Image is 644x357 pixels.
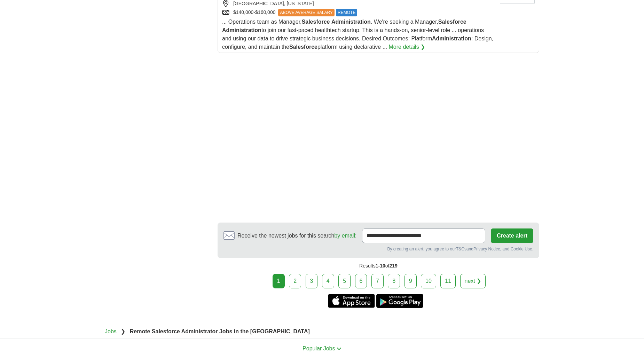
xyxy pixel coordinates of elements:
a: 7 [371,274,384,288]
div: $140,000-$160,000 [222,9,494,16]
strong: Remote Salesforce Administrator Jobs in the [GEOGRAPHIC_DATA] [130,328,310,334]
strong: Salesforce [438,19,466,25]
a: Get the iPhone app [328,294,375,308]
a: Get the Android app [376,294,423,308]
a: 5 [338,274,351,288]
strong: Administration [331,19,371,25]
div: Results of [218,258,539,274]
strong: Administration [432,36,471,41]
a: Jobs [105,328,117,334]
strong: Salesforce [289,44,317,50]
a: 8 [388,274,400,288]
span: ❯ [121,328,125,334]
button: Create alert [491,228,533,243]
a: by email [334,233,355,239]
a: next ❯ [460,274,486,288]
a: 9 [405,274,417,288]
a: 11 [440,274,456,288]
span: Receive the newest jobs for this search : [237,232,356,240]
div: By creating an alert, you agree to our and , and Cookie Use. [223,246,533,252]
span: ABOVE AVERAGE SALARY [278,9,335,16]
div: 1 [273,274,285,288]
a: Privacy Notice [473,247,500,251]
span: REMOTE [336,9,357,16]
span: 1-10 [376,263,385,269]
a: More details ❯ [389,43,425,51]
a: T&Cs [456,247,466,251]
a: 10 [421,274,436,288]
a: 2 [289,274,301,288]
span: ... Operations team as Manager, . We're seeking a Manager, to join our fast-paced healthtech star... [222,19,493,50]
a: 4 [322,274,334,288]
strong: Administration [222,27,261,33]
span: Popular Jobs [303,346,335,351]
a: 6 [355,274,367,288]
strong: Salesforce [302,19,330,25]
iframe: Ads by Google [218,59,539,217]
a: 3 [306,274,318,288]
span: 219 [390,263,398,269]
img: toggle icon [337,347,341,350]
